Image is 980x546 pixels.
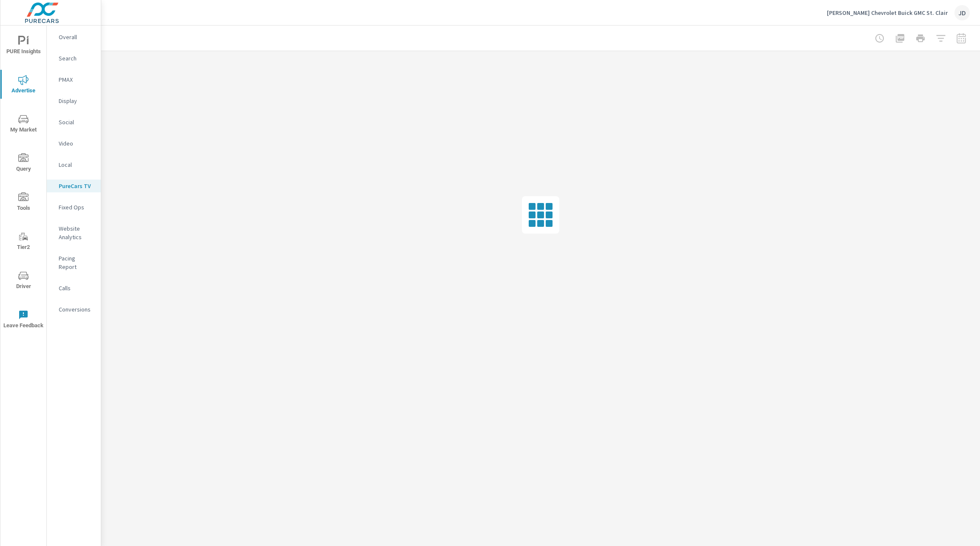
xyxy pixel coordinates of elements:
[47,31,101,43] div: Overall
[47,73,101,86] div: PMAX
[59,75,94,84] p: PMAX
[59,305,94,314] p: Conversions
[3,114,44,135] span: My Market
[47,222,101,243] div: Website Analytics
[59,54,94,63] p: Search
[47,116,101,129] div: Social
[59,182,94,190] p: PureCars TV
[59,33,94,41] p: Overall
[47,180,101,192] div: PureCars TV
[47,201,101,214] div: Fixed Ops
[3,271,44,292] span: Driver
[3,232,44,252] span: Tier2
[59,97,94,105] p: Display
[47,158,101,171] div: Local
[3,36,44,57] span: PURE Insights
[3,75,44,96] span: Advertise
[47,282,101,294] div: Calls
[59,224,94,241] p: Website Analytics
[47,94,101,107] div: Display
[59,203,94,212] p: Fixed Ops
[0,26,46,339] div: nav menu
[3,310,44,331] span: Leave Feedback
[47,52,101,65] div: Search
[827,9,948,17] p: [PERSON_NAME] Chevrolet Buick GMC St. Clair
[3,192,44,213] span: Tools
[59,160,94,169] p: Local
[954,5,970,20] div: JD
[59,139,94,148] p: Video
[59,118,94,126] p: Social
[47,252,101,273] div: Pacing Report
[47,137,101,150] div: Video
[59,254,94,271] p: Pacing Report
[59,284,94,292] p: Calls
[47,303,101,316] div: Conversions
[3,153,44,174] span: Query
